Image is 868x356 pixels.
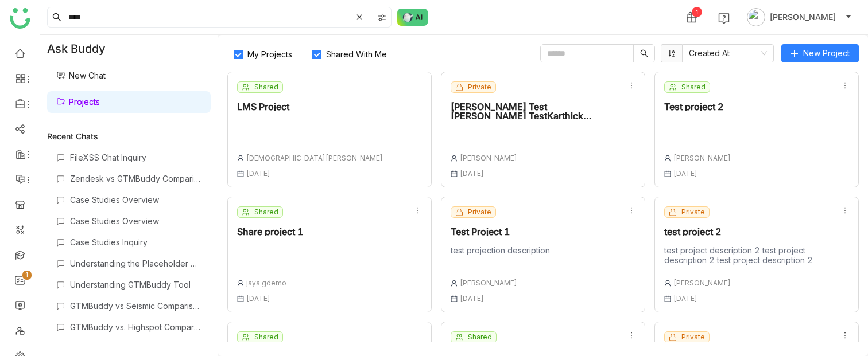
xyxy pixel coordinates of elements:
[692,7,702,17] div: 1
[781,44,859,62] button: New Project
[468,82,491,92] span: Private
[70,259,201,268] div: Understanding the Placeholder Syntax
[451,102,618,119] div: [PERSON_NAME] Test [PERSON_NAME] TestKarthick TestKarthick TestKarthick Test
[747,8,765,26] img: avatar
[246,169,270,178] span: [DATE]
[681,207,705,217] span: Private
[673,154,731,162] span: [PERSON_NAME]
[243,49,297,59] span: My Projects
[664,245,832,265] div: test project description 2 test project description 2 test project description 2
[246,294,270,303] span: [DATE]
[673,294,697,303] span: [DATE]
[451,245,550,261] div: test projection description
[745,8,854,26] button: [PERSON_NAME]
[718,13,730,24] img: help.svg
[673,169,697,178] span: [DATE]
[468,332,492,342] span: Shared
[803,47,850,60] span: New Project
[468,207,491,217] span: Private
[237,227,303,236] div: Share project 1
[56,97,100,107] a: Projects
[22,271,32,280] nz-badge-sup: 1
[254,207,278,217] span: Shared
[460,279,517,287] span: [PERSON_NAME]
[70,301,201,311] div: GTMBuddy vs Seismic Comparison
[681,82,706,92] span: Shared
[254,82,278,92] span: Shared
[397,9,428,26] img: ask-buddy-normal.svg
[70,152,201,162] div: FileXSS Chat Inquiry
[70,216,201,226] div: Case Studies Overview
[770,11,836,24] span: [PERSON_NAME]
[56,71,106,80] a: New Chat
[237,102,383,111] div: LMS Project
[681,332,705,342] span: Private
[460,169,484,178] span: [DATE]
[460,294,484,303] span: [DATE]
[10,8,30,29] img: logo
[70,322,201,332] div: GTMBuddy vs. Highspot Comparison
[25,269,29,281] p: 1
[664,227,832,236] div: test project 2
[664,102,731,111] div: Test project 2
[460,154,517,162] span: [PERSON_NAME]
[40,35,218,62] div: Ask Buddy
[246,154,383,162] span: [DEMOGRAPHIC_DATA][PERSON_NAME]
[70,174,201,183] div: Zendesk vs GTMBuddy Comparison
[70,237,201,247] div: Case Studies Inquiry
[70,280,201,290] div: Understanding GTMBuddy Tool
[321,49,392,59] span: Shared With Me
[377,13,386,22] img: search-type.svg
[246,279,286,287] span: jaya gdemo
[673,279,731,287] span: [PERSON_NAME]
[70,195,201,205] div: Case Studies Overview
[254,332,278,342] span: Shared
[451,227,550,236] div: Test Project 1
[47,131,211,141] div: Recent Chats
[689,45,767,62] nz-select-item: Created At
